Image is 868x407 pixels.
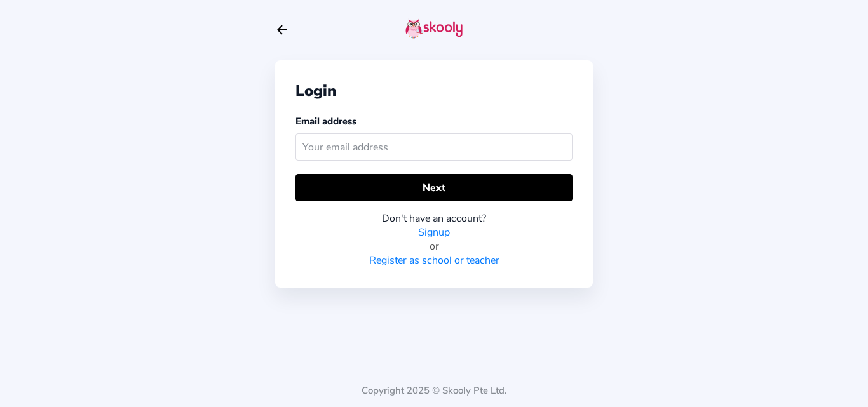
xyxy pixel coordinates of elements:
[418,225,450,239] a: Signup
[295,115,356,128] label: Email address
[369,253,499,267] a: Register as school or teacher
[275,23,289,37] button: arrow back outline
[295,211,573,225] div: Don't have an account?
[295,239,573,253] div: or
[295,81,573,101] div: Login
[405,18,463,39] img: skooly-logo.png
[295,133,573,161] input: Your email address
[295,174,573,201] button: Next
